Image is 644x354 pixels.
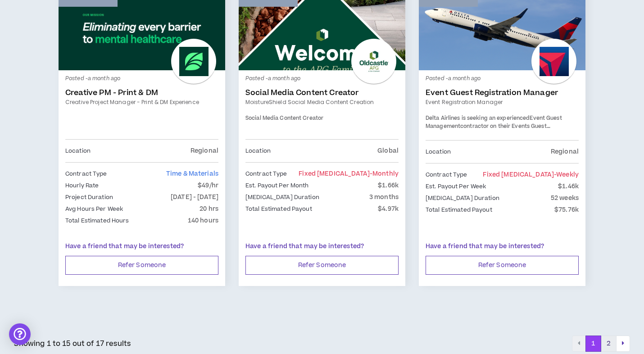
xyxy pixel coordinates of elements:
button: Refer Someone [426,256,579,275]
span: Fixed [MEDICAL_DATA] [483,170,579,179]
p: 140 hours [188,216,218,226]
p: Project Duration [65,192,113,202]
a: Creative PM - Print & DM [65,88,218,97]
span: - monthly [370,169,399,178]
p: Contract Type [65,169,107,179]
p: [DATE] - [DATE] [171,192,218,202]
div: Open Intercom Messenger [9,323,31,345]
p: Location [245,146,271,156]
p: Location [65,146,91,156]
strong: Event Guest Management [426,114,562,130]
p: Contract Type [426,170,467,180]
span: Fixed [MEDICAL_DATA] [299,169,399,178]
p: $1.66k [378,181,399,191]
p: Total Estimated Payout [426,205,492,215]
p: $1.46k [558,182,579,191]
p: Posted - a month ago [426,75,579,83]
p: Posted - a month ago [245,75,399,83]
p: Avg Hours Per Week [65,204,123,214]
p: Posted - a month ago [65,75,218,83]
button: Refer Someone [65,256,218,275]
p: Est. Payout Per Week [426,182,486,191]
span: Time & Materials [166,169,218,178]
p: $75.76k [554,205,579,215]
a: Event Registration Manager [426,98,579,106]
p: [MEDICAL_DATA] Duration [426,193,499,203]
a: Event Guest Registration Manager [426,88,579,97]
p: Global [377,146,399,156]
p: Est. Payout Per Month [245,181,309,191]
p: $4.97k [378,204,399,214]
p: Have a friend that may be interested? [65,242,218,251]
p: Location [426,147,451,157]
a: Creative Project Manager - Print & DM Experience [65,98,218,106]
p: Showing 1 to 15 out of 17 results [14,338,131,349]
p: $49/hr [198,181,218,191]
p: Have a friend that may be interested? [426,242,579,251]
span: Delta Airlines is seeking an experienced [426,114,530,122]
p: 20 hrs [200,204,218,214]
p: 52 weeks [551,193,579,203]
button: 2 [601,336,617,352]
p: 3 months [369,192,399,202]
button: Refer Someone [245,256,399,275]
span: contractor on their Events Guest Management team. This a 40hrs/week position with 2-3 days in the... [426,123,571,162]
span: - weekly [554,170,579,179]
nav: pagination [572,336,630,352]
p: Total Estimated Payout [245,204,312,214]
p: [MEDICAL_DATA] Duration [245,192,319,202]
p: Regional [190,146,218,156]
p: Total Estimated Hours [65,216,129,226]
p: Have a friend that may be interested? [245,242,399,251]
p: Contract Type [245,169,287,179]
a: Social Media Content Creator [245,88,399,97]
p: Hourly Rate [65,181,99,191]
p: Regional [551,147,579,157]
button: 1 [585,336,601,352]
span: Social Media Content Creator [245,114,323,122]
a: MoistureShield Social Media Content Creation [245,98,399,106]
